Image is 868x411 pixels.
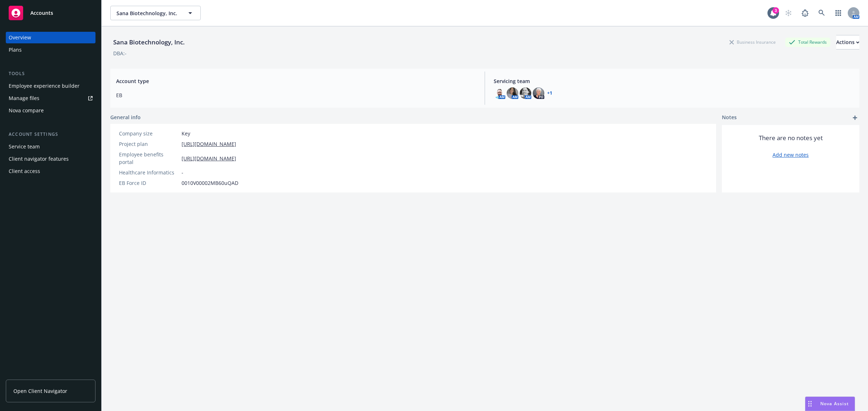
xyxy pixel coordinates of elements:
span: Key [182,130,190,137]
span: EB [116,91,476,99]
a: Search [814,6,829,20]
span: There are no notes yet [759,134,823,142]
a: Report a Bug [798,6,812,20]
a: [URL][DOMAIN_NAME] [182,155,236,162]
div: Business Insurance [726,38,779,47]
span: Nova Assist [820,401,849,407]
a: [URL][DOMAIN_NAME] [182,140,236,148]
button: Sana Biotechnology, Inc. [110,6,201,20]
a: Service team [6,141,95,152]
a: Nova compare [6,105,95,116]
button: Nova Assist [805,397,855,411]
a: Client navigator features [6,153,95,165]
img: photo [507,87,518,99]
a: Manage files [6,92,95,104]
div: Drag to move [805,397,814,411]
div: Actions [836,35,859,49]
div: Overview [9,32,31,43]
a: Client access [6,165,95,177]
div: EB Force ID [119,179,179,187]
span: Accounts [30,10,53,16]
span: General info [110,113,141,121]
span: Open Client Navigator [13,387,67,395]
span: 0010V00002MB60uQAD [182,179,238,187]
div: Project plan [119,140,179,148]
div: 3 [773,7,779,14]
div: Client navigator features [9,153,69,165]
div: Plans [9,44,22,56]
div: Company size [119,130,179,137]
div: Tools [6,70,95,77]
a: Start snowing [781,6,796,20]
a: Plans [6,44,95,56]
img: photo [533,87,544,99]
a: add [851,113,859,122]
div: DBA: - [113,49,127,57]
span: - [182,169,183,176]
div: Employee benefits portal [119,151,179,166]
div: Healthcare Informatics [119,169,179,176]
span: Notes [722,113,737,122]
a: Employee experience builder [6,80,95,92]
div: Employee experience builder [9,80,80,92]
a: Accounts [6,3,95,23]
a: +1 [547,91,552,95]
span: Sana Biotechnology, Inc. [116,9,179,17]
img: photo [520,87,531,99]
div: Service team [9,141,40,152]
div: Account settings [6,131,95,138]
div: Total Rewards [785,38,830,47]
span: Account type [116,77,476,85]
div: Nova compare [9,105,44,116]
a: Overview [6,32,95,43]
button: Actions [836,35,859,49]
a: Add new notes [773,151,809,159]
img: photo [494,87,505,99]
a: Switch app [831,6,846,20]
div: Manage files [9,92,39,104]
div: Client access [9,165,40,177]
span: Servicing team [494,77,854,85]
div: Sana Biotechnology, Inc. [110,38,188,47]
